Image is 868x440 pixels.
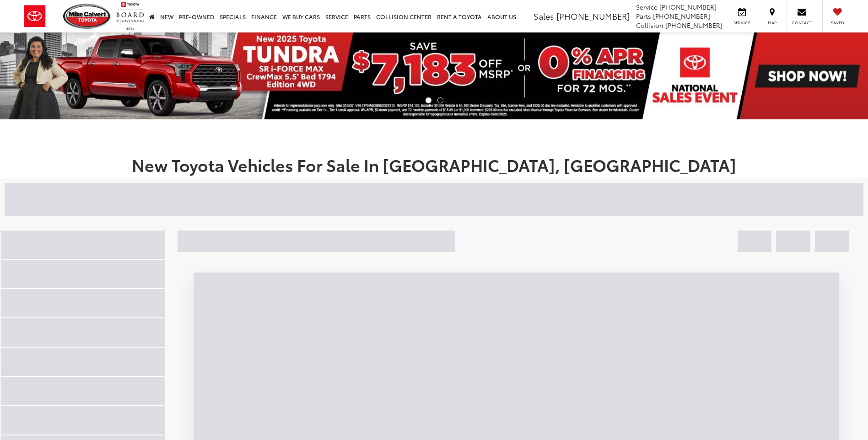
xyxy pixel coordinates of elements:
[732,20,752,26] span: Service
[63,4,112,29] img: Mike Calvert Toyota
[827,20,847,26] span: Saved
[665,21,722,30] span: [PHONE_NUMBER]
[762,20,782,26] span: Map
[636,21,663,30] span: Collision
[659,2,717,11] span: [PHONE_NUMBER]
[792,20,812,26] span: Contact
[653,11,710,21] span: [PHONE_NUMBER]
[556,10,630,22] span: [PHONE_NUMBER]
[636,2,658,11] span: Service
[534,10,554,22] span: Sales
[636,11,651,21] span: Parts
